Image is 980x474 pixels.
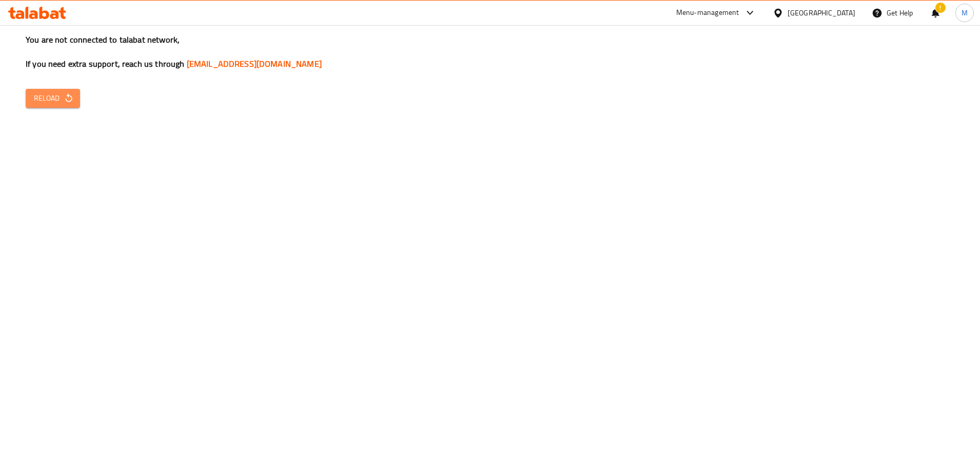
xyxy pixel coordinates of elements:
[187,56,322,71] a: [EMAIL_ADDRESS][DOMAIN_NAME]
[26,89,80,108] button: Reload
[26,34,954,70] h3: You are not connected to talabat network, If you need extra support, reach us through
[962,7,968,18] span: M
[34,92,72,105] span: Reload
[676,7,739,19] div: Menu-management
[788,7,855,18] div: [GEOGRAPHIC_DATA]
